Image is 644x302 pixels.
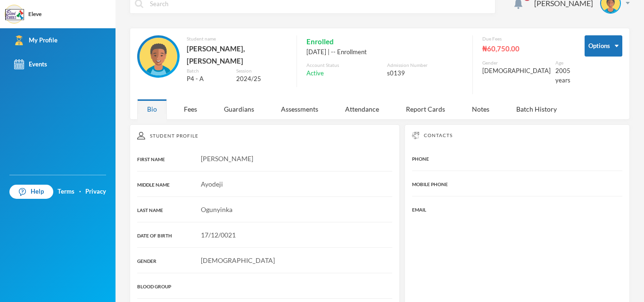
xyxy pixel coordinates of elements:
div: Batch [187,67,229,74]
div: [DEMOGRAPHIC_DATA] [482,66,551,76]
a: Help [9,185,53,199]
div: 2005 years [555,66,570,85]
div: [DATE] | -- Enrollment [306,48,463,57]
div: Report Cards [396,99,455,119]
a: Privacy [85,187,106,196]
div: [PERSON_NAME], [PERSON_NAME] [187,42,287,67]
div: Student Profile [137,132,392,139]
img: logo [5,5,24,24]
span: [PERSON_NAME] [201,155,253,163]
div: Gender [482,59,551,66]
div: ₦60,750.00 [482,42,570,55]
span: Ogunyinka [201,205,232,213]
span: [DEMOGRAPHIC_DATA] [201,256,275,264]
div: Guardians [214,99,264,119]
div: Age [555,59,570,66]
span: EMAIL [412,207,426,212]
div: Assessments [271,99,328,119]
div: Due Fees [482,35,570,42]
div: Notes [462,99,499,119]
div: Eleve [28,10,41,18]
div: Admission Number [387,62,463,69]
span: Active [306,69,324,78]
div: 2024/25 [236,74,287,84]
div: Attendance [335,99,389,119]
div: Session [236,67,287,74]
div: Batch History [506,99,567,119]
div: My Profile [14,35,58,45]
span: Enrolled [306,35,334,48]
span: PHONE [412,156,429,162]
span: 17/12/0021 [201,231,236,239]
a: Terms [58,187,74,196]
span: BLOOD GROUP [137,284,171,289]
div: s0139 [387,69,463,78]
div: Fees [174,99,207,119]
button: Options [585,35,622,57]
div: Account Status [306,62,382,69]
div: P4 - A [187,74,229,84]
img: STUDENT [140,38,177,75]
div: Contacts [412,132,622,139]
div: · [79,187,81,196]
span: MOBILE PHONE [412,181,448,187]
div: Student name [187,35,287,42]
div: Bio [137,99,167,119]
span: Ayodeji [201,180,223,188]
div: Events [14,59,47,69]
